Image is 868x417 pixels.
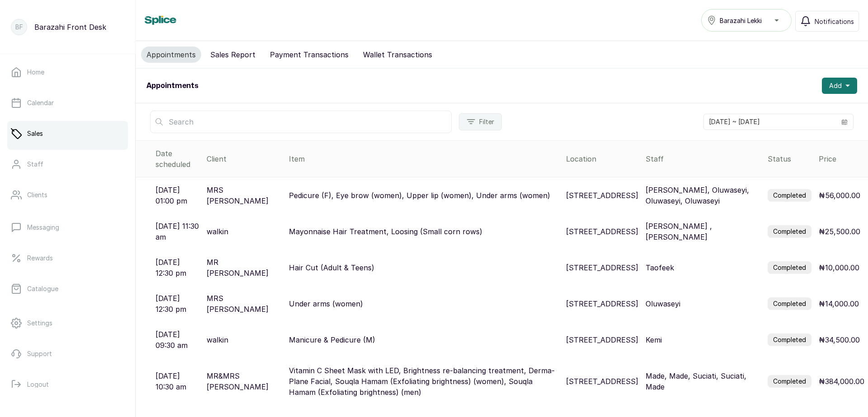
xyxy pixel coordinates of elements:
[156,257,199,278] p: [DATE] 12:30 pm
[566,190,638,201] p: [STREET_ADDRESS]
[289,190,550,201] p: Pedicure (F), Eye brow (women), Upper lip (women), Under arms (women)
[205,46,261,63] button: Sales Report
[27,129,43,138] p: Sales
[819,153,864,164] div: Price
[156,329,199,351] p: [DATE] 09:30 am
[459,113,502,130] button: Filter
[768,375,811,388] label: Completed
[768,261,811,274] label: Completed
[701,9,792,32] button: Barazahi Lekki
[768,153,811,164] div: Status
[7,152,128,177] a: Staff
[207,334,228,345] p: walkin
[7,182,128,208] a: Clients
[7,60,128,85] a: Home
[720,16,762,25] span: Barazahi Lekki
[795,11,859,32] button: Notifications
[646,298,680,309] p: Oluwaseyi
[264,46,354,63] button: Payment Transactions
[829,81,842,90] span: Add
[646,221,760,242] p: [PERSON_NAME] , [PERSON_NAME]
[146,80,198,91] h1: Appointments
[156,371,199,392] p: [DATE] 10:30 am
[27,380,49,389] p: Logout
[646,334,662,345] p: Kemi
[207,257,282,278] p: MR [PERSON_NAME]
[7,310,128,336] a: Settings
[819,226,860,237] p: ₦25,500.00
[141,46,201,63] button: Appointments
[7,372,128,397] button: Logout
[156,148,199,170] div: Date scheduled
[768,334,811,346] label: Completed
[841,119,848,125] svg: calendar
[27,223,59,232] p: Messaging
[27,284,58,293] p: Catalogue
[566,262,638,273] p: [STREET_ADDRESS]
[27,319,52,328] p: Settings
[566,376,638,387] p: [STREET_ADDRESS]
[7,246,128,271] a: Rewards
[768,189,811,202] label: Completed
[7,90,128,116] a: Calendar
[207,293,282,315] p: MRS [PERSON_NAME]
[207,226,228,237] p: walkin
[479,117,494,126] span: Filter
[207,153,282,164] div: Client
[566,226,638,237] p: [STREET_ADDRESS]
[27,190,47,199] p: Clients
[822,78,857,94] button: Add
[566,153,638,164] div: Location
[819,298,859,309] p: ₦14,000.00
[27,160,43,169] p: Staff
[15,23,23,32] p: BF
[34,22,106,32] p: Barazahi Front Desk
[7,276,128,301] a: Catalogue
[815,17,854,26] span: Notifications
[7,215,128,240] a: Messaging
[7,121,128,146] a: Sales
[289,226,482,237] p: Mayonnaise Hair Treatment, Loosing (Small corn rows)
[289,153,559,164] div: Item
[289,334,375,345] p: Manicure & Pedicure (M)
[566,298,638,309] p: [STREET_ADDRESS]
[156,185,199,206] p: [DATE] 01:00 pm
[646,153,760,164] div: Staff
[27,98,54,107] p: Calendar
[156,293,199,315] p: [DATE] 12:30 pm
[646,371,760,392] p: Made, Made, Suciati, Suciati, Made
[27,349,52,358] p: Support
[819,262,859,273] p: ₦10,000.00
[289,262,374,273] p: Hair Cut (Adult & Teens)
[704,114,836,130] input: Select date
[566,334,638,345] p: [STREET_ADDRESS]
[207,371,282,392] p: MR&MRS [PERSON_NAME]
[207,185,282,206] p: MRS [PERSON_NAME]
[150,111,452,133] input: Search
[7,341,128,366] a: Support
[358,46,438,63] button: Wallet Transactions
[646,185,760,206] p: [PERSON_NAME], Oluwaseyi, Oluwaseyi, Oluwaseyi
[768,297,811,310] label: Completed
[819,376,864,387] p: ₦384,000.00
[289,298,363,309] p: Under arms (women)
[819,190,860,201] p: ₦56,000.00
[27,254,53,263] p: Rewards
[289,365,559,398] p: Vitamin C Sheet Mask with LED, Brightness re-balancing treatment, Derma-Plane Facial, Souqla Hama...
[646,262,674,273] p: Taofeek
[27,68,44,77] p: Home
[819,334,860,345] p: ₦34,500.00
[768,225,811,238] label: Completed
[156,221,199,242] p: [DATE] 11:30 am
